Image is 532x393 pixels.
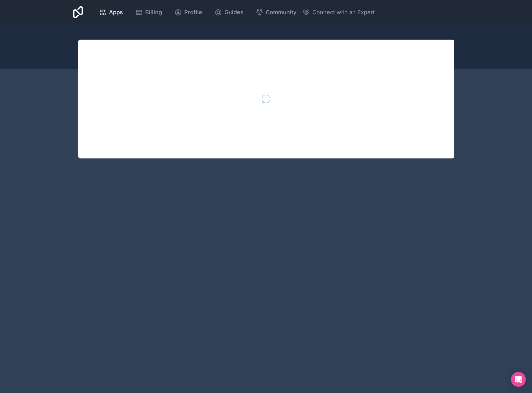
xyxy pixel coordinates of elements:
[251,6,301,19] a: Community
[145,8,162,17] span: Billing
[303,8,375,17] button: Connect with an Expert
[225,8,243,17] span: Guides
[511,372,526,387] div: Open Intercom Messenger
[312,8,375,17] span: Connect with an Expert
[94,6,128,19] a: Apps
[109,8,123,17] span: Apps
[169,6,207,19] a: Profile
[266,8,296,17] span: Community
[184,8,202,17] span: Profile
[210,6,248,19] a: Guides
[130,6,167,19] a: Billing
